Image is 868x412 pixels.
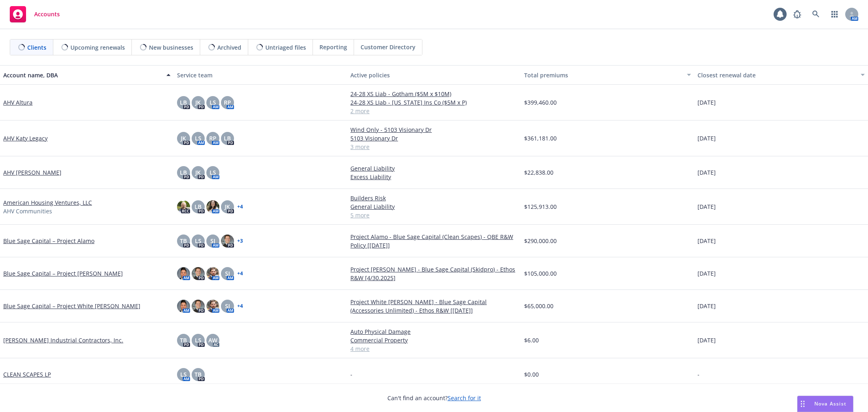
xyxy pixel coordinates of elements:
[697,302,716,310] span: [DATE]
[192,300,205,313] img: photo
[210,237,215,245] span: SJ
[177,300,190,313] img: photo
[350,232,518,250] a: Project Alamo - Blue Sage Capital (Clean Scapes) - QBE R&W Policy [[DATE]]
[221,234,234,248] img: photo
[180,168,187,177] span: LB
[697,168,716,177] span: [DATE]
[524,134,557,142] span: $361,181.00
[826,6,843,22] a: Switch app
[361,43,415,51] span: Customer Directory
[27,43,46,52] span: Clients
[180,336,187,344] span: TB
[797,396,853,412] button: Nova Assist
[697,269,716,278] span: [DATE]
[208,336,217,344] span: AW
[350,142,518,151] a: 3 more
[350,211,518,219] a: 5 more
[350,134,518,142] a: 5103 Visionary Dr
[524,370,539,379] span: $0.00
[177,267,190,280] img: photo
[697,336,716,344] span: [DATE]
[177,71,344,79] div: Service team
[524,202,557,211] span: $125,913.00
[195,98,201,107] span: JK
[524,302,553,310] span: $65,000.00
[180,237,187,245] span: TB
[697,98,716,107] span: [DATE]
[350,202,518,211] a: General Liability
[206,200,219,213] img: photo
[209,134,216,142] span: RP
[3,336,123,344] a: [PERSON_NAME] Industrial Contractors, Inc.
[225,202,230,211] span: JK
[697,370,700,379] span: -
[350,90,518,98] a: 24-28 XS Liab - Gotham ($5M x $10M)
[180,98,187,107] span: LB
[524,98,557,107] span: $399,460.00
[350,327,518,336] a: Auto Physical Damage
[3,71,162,79] div: Account name, DBA
[195,370,201,379] span: TB
[697,202,716,211] span: [DATE]
[3,269,123,278] a: Blue Sage Capital – Project [PERSON_NAME]
[174,65,348,85] button: Service team
[206,300,219,313] img: photo
[195,134,201,142] span: LS
[3,198,92,207] a: American Housing Ventures, LLC
[350,107,518,115] a: 2 more
[350,125,518,134] a: Wind Only - 5103 Visionary Dr
[206,267,219,280] img: photo
[149,43,193,52] span: New businesses
[387,394,481,402] span: Can't find an account?
[195,202,201,211] span: LB
[3,370,51,379] a: CLEAN SCAPES LP
[181,134,186,142] span: JK
[798,396,808,412] div: Drag to move
[210,98,216,107] span: LS
[350,194,518,202] a: Builders Risk
[521,65,695,85] button: Total premiums
[697,237,716,245] span: [DATE]
[350,298,518,315] a: Project White [PERSON_NAME] - Blue Sage Capital (Accessories Unlimited) - Ethos R&W [[DATE]]
[177,200,190,213] img: photo
[70,43,125,52] span: Upcoming renewals
[350,344,518,353] a: 4 more
[524,269,557,278] span: $105,000.00
[3,168,61,177] a: AHV [PERSON_NAME]
[694,65,868,85] button: Closest renewal date
[210,168,216,177] span: LS
[195,336,201,344] span: LS
[225,269,230,278] span: SJ
[350,370,352,379] span: -
[524,168,553,177] span: $22,838.00
[265,43,306,52] span: Untriaged files
[697,71,856,79] div: Closest renewal date
[808,6,824,22] a: Search
[697,134,716,142] span: [DATE]
[224,98,231,107] span: RP
[224,134,231,142] span: LB
[7,3,63,26] a: Accounts
[3,302,140,310] a: Blue Sage Capital – Project White [PERSON_NAME]
[350,71,518,79] div: Active policies
[237,271,243,276] a: + 4
[34,11,60,18] span: Accounts
[789,6,805,22] a: Report a Bug
[192,267,205,280] img: photo
[3,134,48,142] a: AHV Katy Legacy
[195,237,201,245] span: LS
[225,302,230,310] span: SJ
[237,239,243,243] a: + 3
[524,336,539,344] span: $6.00
[350,336,518,344] a: Commercial Property
[195,168,201,177] span: JK
[237,304,243,309] a: + 4
[350,164,518,173] a: General Liability
[814,400,846,407] span: Nova Assist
